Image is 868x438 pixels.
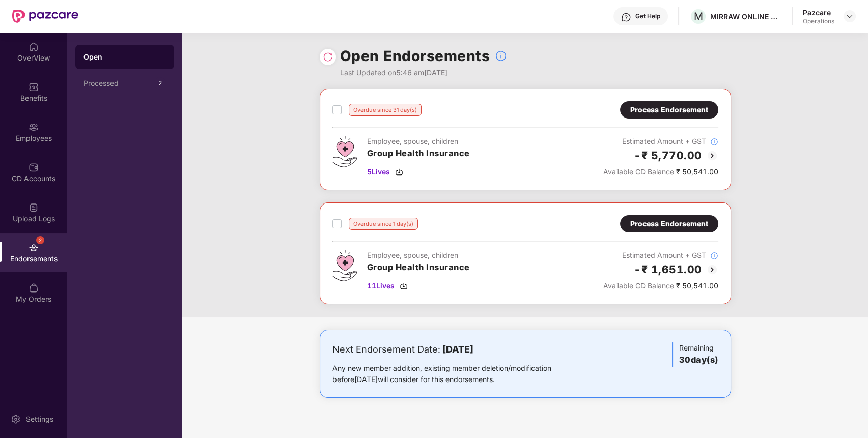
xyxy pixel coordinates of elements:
[29,122,39,132] img: svg+xml;base64,PHN2ZyBpZD0iRW1wbG95ZWVzIiB4bWxucz0iaHR0cDovL3d3dy53My5vcmcvMjAwMC9zdmciIHdpZHRoPS...
[23,414,57,424] div: Settings
[603,280,718,291] div: ₹ 50,541.00
[634,261,702,278] h2: -₹ 1,651.00
[495,50,507,62] img: svg+xml;base64,PHN2ZyBpZD0iSW5mb18tXzMyeDMyIiBkYXRhLW5hbWU9IkluZm8gLSAzMngzMiIgeG1sbnM9Imh0dHA6Ly...
[349,104,422,116] div: Overdue since 31 day(s)
[83,79,154,87] div: Processed
[323,52,333,62] img: svg+xml;base64,PHN2ZyBpZD0iUmVsb2FkLTMyeDMyIiB4bWxucz0iaHR0cDovL3d3dy53My5vcmcvMjAwMC9zdmciIHdpZH...
[29,162,39,172] img: svg+xml;base64,PHN2ZyBpZD0iQ0RfQWNjb3VudHMiIGRhdGEtbmFtZT0iQ0QgQWNjb3VudHMiIHhtbG5zPSJodHRwOi8vd3...
[395,168,403,176] img: svg+xml;base64,PHN2ZyBpZD0iRG93bmxvYWQtMzJ4MzIiIHhtbG5zPSJodHRwOi8vd3d3LnczLm9yZy8yMDAwL3N2ZyIgd2...
[603,136,718,147] div: Estimated Amount + GST
[679,354,718,367] h3: 30 day(s)
[29,202,39,213] img: svg+xml;base64,PHN2ZyBpZD0iVXBsb2FkX0xvZ3MiIGRhdGEtbmFtZT0iVXBsb2FkIExvZ3MiIHhtbG5zPSJodHRwOi8vd3...
[367,280,395,291] span: 11 Lives
[710,12,781,21] div: MIRRAW ONLINE SERVICES PRIVATE LIMITED
[340,45,490,67] h1: Open Endorsements
[367,166,390,178] span: 5 Lives
[630,104,708,115] div: Process Endorsement
[706,264,718,276] img: svg+xml;base64,PHN2ZyBpZD0iQmFjay0yMHgyMCIgeG1sbnM9Imh0dHA6Ly93d3cudzMub3JnLzIwMDAvc3ZnIiB3aWR0aD...
[36,236,44,244] div: 2
[706,150,718,162] img: svg+xml;base64,PHN2ZyBpZD0iQmFjay0yMHgyMCIgeG1sbnM9Imh0dHA6Ly93d3cudzMub3JnLzIwMDAvc3ZnIiB3aWR0aD...
[11,414,21,424] img: svg+xml;base64,PHN2ZyBpZD0iU2V0dGluZy0yMHgyMCIgeG1sbnM9Imh0dHA6Ly93d3cudzMub3JnLzIwMDAvc3ZnIiB3aW...
[12,10,78,23] img: New Pazcare Logo
[332,136,357,167] img: svg+xml;base64,PHN2ZyB4bWxucz0iaHR0cDovL3d3dy53My5vcmcvMjAwMC9zdmciIHdpZHRoPSI0Ny43MTQiIGhlaWdodD...
[332,250,357,281] img: svg+xml;base64,PHN2ZyB4bWxucz0iaHR0cDovL3d3dy53My5vcmcvMjAwMC9zdmciIHdpZHRoPSI0Ny43MTQiIGhlaWdodD...
[367,261,470,274] h3: Group Health Insurance
[630,218,708,229] div: Process Endorsement
[672,342,718,367] div: Remaining
[603,166,718,178] div: ₹ 50,541.00
[83,52,166,62] div: Open
[29,243,39,253] img: svg+xml;base64,PHN2ZyBpZD0iRW5kb3JzZW1lbnRzIiB4bWxucz0iaHR0cDovL3d3dy53My5vcmcvMjAwMC9zdmciIHdpZH...
[694,10,703,22] span: M
[603,250,718,261] div: Estimated Amount + GST
[367,250,470,261] div: Employee, spouse, children
[349,218,418,230] div: Overdue since 1 day(s)
[621,12,631,22] img: svg+xml;base64,PHN2ZyBpZD0iSGVscC0zMngzMiIgeG1sbnM9Imh0dHA6Ly93d3cudzMub3JnLzIwMDAvc3ZnIiB3aWR0aD...
[603,281,674,290] span: Available CD Balance
[803,17,834,25] div: Operations
[442,344,473,355] b: [DATE]
[29,283,39,293] img: svg+xml;base64,PHN2ZyBpZD0iTXlfT3JkZXJzIiBkYXRhLW5hbWU9Ik15IE9yZGVycyIgeG1sbnM9Imh0dHA6Ly93d3cudz...
[710,138,718,146] img: svg+xml;base64,PHN2ZyBpZD0iSW5mb18tXzMyeDMyIiBkYXRhLW5hbWU9IkluZm8gLSAzMngzMiIgeG1sbnM9Imh0dHA6Ly...
[332,363,583,385] div: Any new member addition, existing member deletion/modification before [DATE] will consider for th...
[634,147,702,164] h2: -₹ 5,770.00
[400,282,408,290] img: svg+xml;base64,PHN2ZyBpZD0iRG93bmxvYWQtMzJ4MzIiIHhtbG5zPSJodHRwOi8vd3d3LnczLm9yZy8yMDAwL3N2ZyIgd2...
[29,42,39,52] img: svg+xml;base64,PHN2ZyBpZD0iSG9tZSIgeG1sbnM9Imh0dHA6Ly93d3cudzMub3JnLzIwMDAvc3ZnIiB3aWR0aD0iMjAiIG...
[340,67,508,78] div: Last Updated on 5:46 am[DATE]
[803,8,834,17] div: Pazcare
[367,136,470,147] div: Employee, spouse, children
[154,77,166,90] div: 2
[332,342,583,357] div: Next Endorsement Date:
[603,167,674,176] span: Available CD Balance
[367,147,470,160] h3: Group Health Insurance
[635,12,660,20] div: Get Help
[29,82,39,92] img: svg+xml;base64,PHN2ZyBpZD0iQmVuZWZpdHMiIHhtbG5zPSJodHRwOi8vd3d3LnczLm9yZy8yMDAwL3N2ZyIgd2lkdGg9Ij...
[846,12,854,20] img: svg+xml;base64,PHN2ZyBpZD0iRHJvcGRvd24tMzJ4MzIiIHhtbG5zPSJodHRwOi8vd3d3LnczLm9yZy8yMDAwL3N2ZyIgd2...
[710,252,718,260] img: svg+xml;base64,PHN2ZyBpZD0iSW5mb18tXzMyeDMyIiBkYXRhLW5hbWU9IkluZm8gLSAzMngzMiIgeG1sbnM9Imh0dHA6Ly...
